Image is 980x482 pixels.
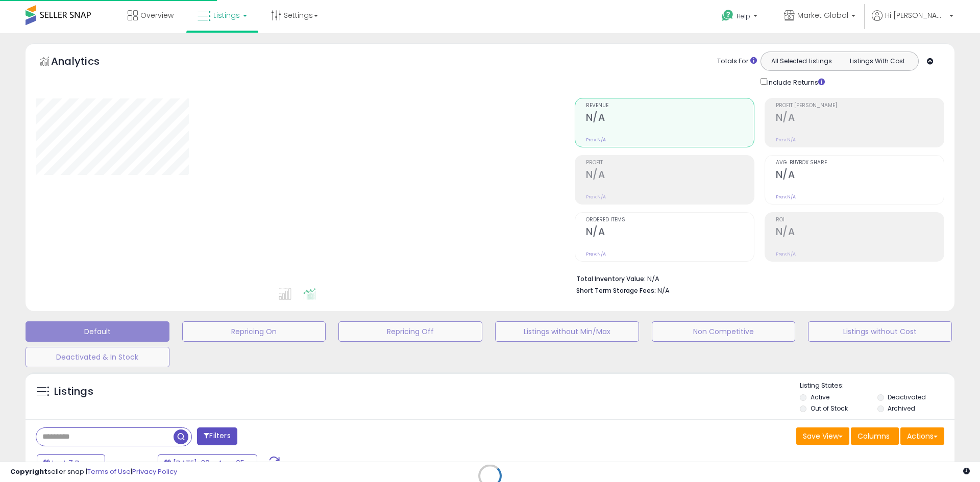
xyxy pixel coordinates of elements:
i: Get Help [721,9,734,22]
b: Total Inventory Value: [576,274,646,283]
button: Default [26,321,169,342]
h2: N/A [586,226,754,240]
button: Non Competitive [652,321,796,342]
h2: N/A [776,226,944,240]
div: Totals For [717,57,757,66]
h2: N/A [776,112,944,125]
button: Listings With Cost [839,55,915,68]
button: Deactivated & In Stock [26,347,169,367]
span: Revenue [586,103,754,109]
span: Listings [213,10,240,20]
button: Listings without Cost [808,321,952,342]
span: Avg. Buybox Share [776,160,944,166]
button: Listings without Min/Max [495,321,639,342]
button: Repricing Off [338,321,482,342]
li: N/A [576,272,937,284]
small: Prev: N/A [586,251,606,257]
small: Prev: N/A [586,194,606,200]
span: Profit [586,160,754,166]
small: Prev: N/A [776,194,796,200]
div: seller snap | | [10,467,177,477]
span: ROI [776,217,944,223]
span: N/A [657,286,670,295]
span: Hi [PERSON_NAME] [885,10,946,20]
span: Profit [PERSON_NAME] [776,103,944,109]
span: Help [737,12,750,20]
h2: N/A [776,169,944,183]
span: Market Global [797,10,848,20]
button: All Selected Listings [764,55,840,68]
b: Short Term Storage Fees: [576,286,656,295]
small: Prev: N/A [586,137,606,143]
div: Include Returns [753,76,837,88]
span: Overview [140,10,174,20]
strong: Copyright [10,467,47,476]
a: Help [714,2,768,33]
h2: N/A [586,112,754,125]
small: Prev: N/A [776,137,796,143]
span: Ordered Items [586,217,754,223]
h5: Analytics [51,54,119,71]
small: Prev: N/A [776,251,796,257]
button: Repricing On [182,321,326,342]
h2: N/A [586,169,754,183]
a: Hi [PERSON_NAME] [872,10,953,33]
